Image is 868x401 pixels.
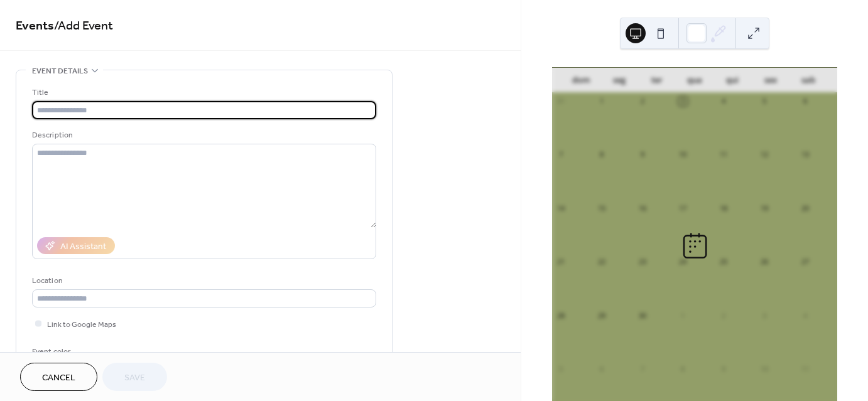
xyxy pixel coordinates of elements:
[597,311,606,320] div: 29
[678,364,688,373] div: 8
[678,257,688,267] div: 24
[800,150,810,159] div: 13
[637,311,647,320] div: 30
[719,150,729,159] div: 11
[678,150,688,159] div: 10
[759,257,769,267] div: 26
[597,257,606,267] div: 22
[556,203,565,213] div: 14
[32,274,374,287] div: Location
[759,364,769,373] div: 10
[800,97,810,106] div: 6
[637,150,647,159] div: 9
[637,97,647,106] div: 2
[751,68,789,93] div: sex
[789,68,827,93] div: sab
[637,203,647,213] div: 16
[638,68,676,93] div: ter
[32,345,126,358] div: Event color
[719,97,729,106] div: 4
[800,364,810,373] div: 11
[42,372,75,385] span: Cancel
[54,14,113,38] span: / Add Event
[800,203,810,213] div: 20
[600,68,637,93] div: seg
[800,311,810,320] div: 4
[556,150,565,159] div: 7
[597,97,606,106] div: 1
[47,318,116,331] span: Link to Google Maps
[20,363,97,391] button: Cancel
[719,203,729,213] div: 18
[719,311,729,320] div: 2
[32,129,374,142] div: Description
[719,257,729,267] div: 25
[556,257,565,267] div: 21
[759,311,769,320] div: 3
[759,150,769,159] div: 12
[759,97,769,106] div: 5
[562,68,600,93] div: dom
[678,311,688,320] div: 1
[597,364,606,373] div: 6
[32,65,88,78] span: Event details
[676,68,713,93] div: qua
[719,364,729,373] div: 9
[713,68,751,93] div: qui
[597,203,606,213] div: 15
[800,257,810,267] div: 27
[32,86,374,99] div: Title
[759,203,769,213] div: 19
[16,14,54,38] a: Events
[597,150,606,159] div: 8
[678,97,688,106] div: 3
[678,203,688,213] div: 17
[556,311,565,320] div: 28
[637,257,647,267] div: 23
[637,364,647,373] div: 7
[556,97,565,106] div: 31
[556,364,565,373] div: 5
